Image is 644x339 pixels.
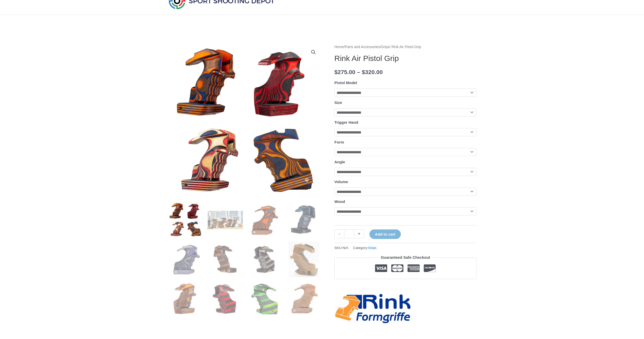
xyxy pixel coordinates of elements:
label: Pistol Model [334,81,357,85]
nav: Breadcrumb [334,44,477,50]
input: Product quantity [344,229,354,238]
span: $ [362,69,365,75]
a: + [354,229,364,238]
label: Trigger Hand [334,120,358,124]
img: Rink Air Pistol Grip - Image 7 [247,242,283,277]
img: Rink Air Pistol Grip - Image 12 [286,281,322,317]
img: Rink Air Pistol Grip - Image 4 [286,202,322,238]
img: Rink Air Pistol Grip - Image 8 [286,242,322,277]
img: Rink Air Pistol Grip - Image 5 [167,242,203,277]
span: Category: [353,245,377,251]
label: Volume [334,180,348,184]
span: – [357,69,360,75]
bdi: 320.00 [362,69,383,75]
span: N/A [343,246,349,250]
a: Grips [381,45,389,49]
img: Rink Air Pistol Grip - Image 11 [247,281,283,317]
iframe: Customer reviews powered by Trustpilot [334,283,477,289]
button: Add to cart [369,229,401,239]
img: Rink Air Pistol Grip - Image 10 [207,281,243,317]
a: - [334,229,344,238]
label: Wood [334,199,345,204]
a: View full-screen image gallery [309,48,318,57]
label: Angle [334,160,345,164]
span: SKU: [334,245,348,251]
span: $ [334,69,338,75]
label: Size [334,100,342,105]
a: Rink-Formgriffe [334,293,412,325]
label: Form [334,140,344,144]
img: Rink Air Pistol Grip - Image 9 [167,281,203,317]
a: Home [334,45,344,49]
h1: Rink Air Pistol Grip [334,54,477,63]
a: Grips [368,246,376,250]
a: Parts and Accessories [345,45,380,49]
bdi: 275.00 [334,69,355,75]
img: Rink Air Pistol Grip - Image 3 [247,202,283,238]
img: Rink Air Pistol Grip [167,202,203,238]
img: Rink Air Pistol Grip - Image 6 [207,242,243,277]
img: Rink Air Pistol Grip - Image 2 [207,202,243,238]
legend: Guaranteed Safe Checkout [379,254,432,261]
